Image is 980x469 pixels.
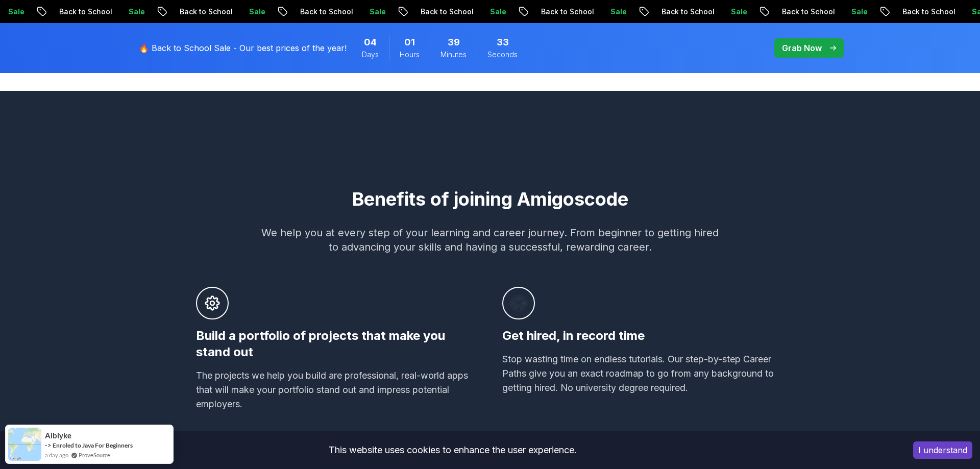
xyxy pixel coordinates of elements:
h2: Benefits of joining Amigoscode [133,189,847,209]
span: 33 Seconds [497,35,509,50]
span: -> [45,441,52,449]
p: Sale [723,7,755,17]
span: Seconds [487,50,518,60]
p: Grab Now [782,42,822,54]
p: The projects we help you build are professional, real-world apps that will make your portfolio st... [196,368,478,411]
span: a day ago [45,451,68,459]
p: Sale [482,7,514,17]
p: Back to School [653,7,723,17]
p: Sale [843,7,876,17]
a: Enroled to Java For Beginners [53,441,133,449]
span: Aibiyke [45,431,71,440]
p: Back to School [412,7,482,17]
h3: Get hired, in record time [502,328,784,344]
p: Back to School [533,7,602,17]
p: Stop wasting time on endless tutorials. Our step-by-step Career Paths give you an exact roadmap t... [502,352,784,395]
button: Accept cookies [913,441,972,459]
p: Sale [120,7,153,17]
span: Days [362,50,379,60]
span: 1 Hours [404,35,415,50]
p: We help you at every step of your learning and career journey. From beginner to getting hired to ... [261,226,719,254]
p: Back to School [171,7,241,17]
img: provesource social proof notification image [8,428,41,461]
span: 4 Days [364,35,377,50]
span: 39 Minutes [448,35,460,50]
p: Sale [361,7,394,17]
a: ProveSource [79,451,110,459]
p: 🔥 Back to School Sale - Our best prices of the year! [139,42,347,54]
span: Minutes [440,50,467,60]
p: Sale [241,7,274,17]
span: Hours [400,50,420,60]
h3: Build a portfolio of projects that make you stand out [196,328,478,360]
p: Back to School [292,7,361,17]
p: Back to School [894,7,964,17]
p: Sale [602,7,635,17]
p: Back to School [51,7,120,17]
p: Back to School [774,7,843,17]
div: This website uses cookies to enhance the user experience. [8,439,898,461]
